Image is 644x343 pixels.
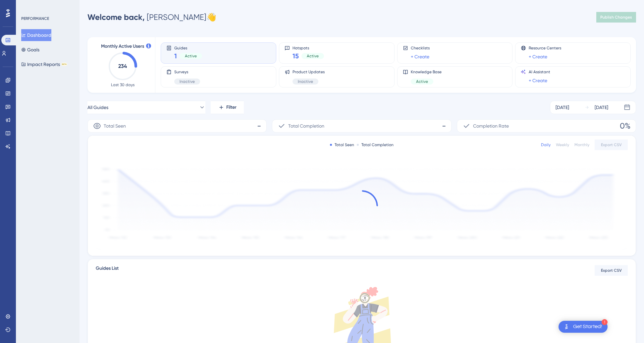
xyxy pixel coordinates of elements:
span: Product Updates [293,69,325,75]
span: Active [416,79,428,84]
a: + Create [529,53,547,61]
div: BETA [61,63,67,66]
a: + Create [529,77,547,85]
div: 1 [602,319,608,325]
div: Monthly [574,142,589,147]
span: Resource Centers [529,45,561,51]
span: Export CSV [601,268,622,273]
button: Publish Changes [596,12,636,23]
span: All Guides [87,103,108,111]
text: 234 [118,63,127,69]
span: Knowledge Base [411,69,442,75]
span: Welcome back, [87,12,145,22]
span: Total Seen [104,122,126,130]
span: Inactive [298,79,313,84]
div: Total Completion [357,142,394,147]
button: Filter [211,101,244,114]
div: Get Started! [573,323,602,330]
div: Open Get Started! checklist, remaining modules: 1 [559,321,608,333]
button: Export CSV [595,140,628,150]
span: 0% [620,121,630,131]
button: Impact ReportsBETA [21,58,67,70]
img: launcher-image-alternative-text [563,323,570,331]
span: AI Assistant [529,69,550,75]
div: [PERSON_NAME] 👋 [87,12,216,23]
button: Goals [21,44,39,56]
span: Guides [174,45,202,50]
div: Daily [541,142,551,147]
span: Monthly Active Users [101,42,144,50]
span: Hotspots [293,45,324,50]
button: Export CSV [595,265,628,276]
a: + Create [411,53,429,61]
div: [DATE] [595,103,608,111]
span: Total Completion [288,122,324,130]
span: 15 [293,51,299,61]
span: Last 30 days [111,82,134,87]
span: 1 [174,51,177,61]
span: Checklists [411,45,430,51]
span: Completion Rate [473,122,509,130]
div: Weekly [556,142,569,147]
div: [DATE] [556,103,569,111]
button: Dashboard [21,29,51,41]
span: Export CSV [601,142,622,147]
span: Filter [226,103,237,111]
div: PERFORMANCE [21,16,49,21]
span: Active [307,53,319,59]
span: Publish Changes [600,15,632,20]
div: Total Seen [330,142,354,147]
span: Inactive [180,79,195,84]
span: - [442,121,446,131]
button: All Guides [87,101,205,114]
span: Guides List [96,264,119,276]
span: - [257,121,261,131]
span: Surveys [174,69,200,75]
span: Active [185,53,197,59]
